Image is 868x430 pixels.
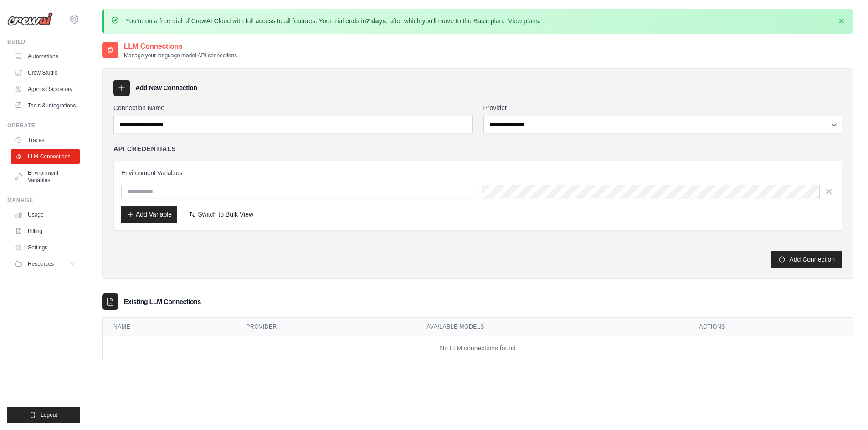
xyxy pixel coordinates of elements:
label: Connection Name [113,103,473,112]
a: LLM Connections [11,149,80,164]
th: Actions [688,318,853,336]
img: Logo [7,12,53,26]
a: Usage [11,207,80,222]
button: Add Connection [771,251,842,268]
h3: Environment Variables [121,168,834,177]
button: Resources [11,257,80,271]
p: Manage your language model API connections [124,52,237,59]
div: Manage [7,197,80,204]
a: Automations [11,49,80,64]
h4: API Credentials [113,144,176,153]
th: Available Models [416,318,688,336]
h3: Existing LLM Connections [124,297,201,306]
label: Provider [483,103,842,112]
a: Traces [11,133,80,147]
th: Provider [236,318,416,336]
strong: 7 days [366,17,386,25]
span: Logout [41,411,57,419]
th: Name [103,318,236,336]
a: View plans [508,17,539,25]
h2: LLM Connections [124,41,237,52]
button: Add Variable [121,206,177,223]
td: No LLM connections found [103,336,853,360]
button: Switch to Bulk View [183,206,259,223]
span: Resources [28,260,54,268]
a: Environment Variables [11,166,80,187]
span: Switch to Bulk View [198,210,253,219]
div: Operate [7,122,80,129]
h3: Add New Connection [135,83,197,92]
button: Logout [7,407,80,423]
a: Billing [11,224,80,238]
a: Settings [11,240,80,255]
div: Build [7,38,80,46]
a: Tools & Integrations [11,98,80,113]
p: You're on a free trial of CrewAI Cloud with full access to all features. Your trial ends in , aft... [126,16,541,25]
a: Agents Repository [11,82,80,96]
a: Crew Studio [11,66,80,80]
